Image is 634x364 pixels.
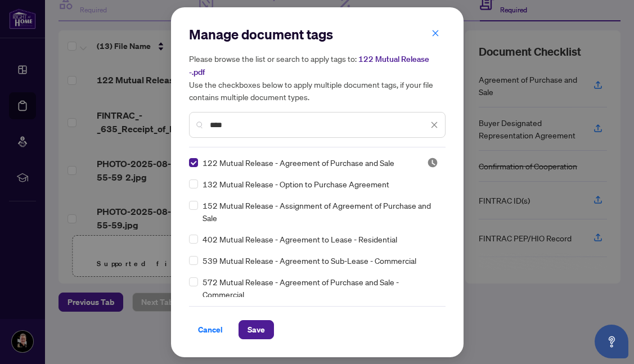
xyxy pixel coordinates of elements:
button: Cancel [189,320,232,339]
h2: Manage document tags [189,25,446,43]
span: 122 Mutual Release - Agreement of Purchase and Sale [203,156,394,169]
span: Cancel [198,321,223,339]
span: Pending Review [427,157,438,168]
button: Save [239,320,274,339]
img: status [427,157,438,168]
span: 572 Mutual Release - Agreement of Purchase and Sale - Commercial [203,276,439,300]
button: Open asap [595,325,628,358]
span: Save [248,321,265,339]
span: close [430,121,438,129]
span: 122 Mutual Release -.pdf [189,54,429,77]
span: 539 Mutual Release - Agreement to Sub-Lease - Commercial [203,254,416,267]
span: 152 Mutual Release - Assignment of Agreement of Purchase and Sale [203,199,439,224]
span: 402 Mutual Release - Agreement to Lease - Residential [203,233,397,245]
span: 132 Mutual Release - Option to Purchase Agreement [203,178,389,190]
span: close [431,29,439,37]
h5: Please browse the list or search to apply tags to: Use the checkboxes below to apply multiple doc... [189,52,446,103]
